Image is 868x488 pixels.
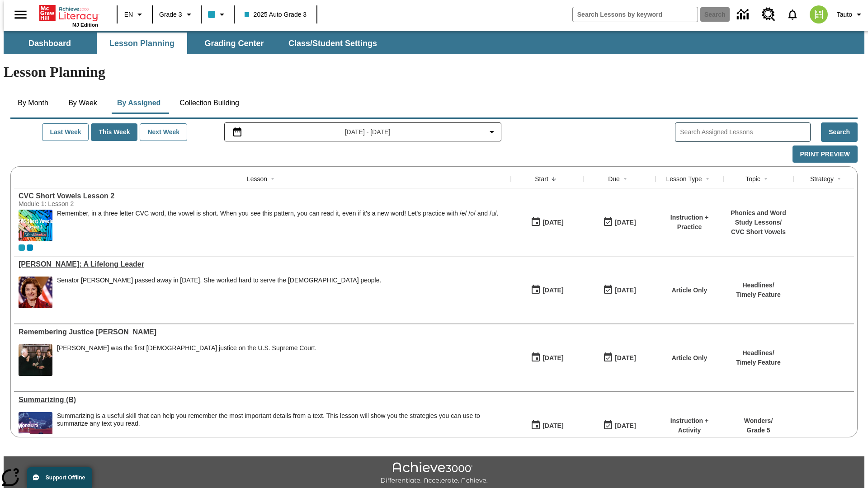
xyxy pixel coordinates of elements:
[810,5,828,23] img: avatar image
[57,344,316,352] div: [PERSON_NAME] was the first [DEMOGRAPHIC_DATA] justice on the U.S. Supreme Court.
[804,3,833,26] button: Select a new avatar
[189,33,279,54] button: Grading Center
[736,348,781,358] p: Headlines /
[228,127,498,137] button: Select the date range menu item
[172,92,246,114] button: Collection Building
[380,462,488,485] img: Achieve3000 Differentiate Accelerate Achieve
[156,6,198,23] button: Grade: Grade 3, Select a grade
[4,33,385,54] div: SubNavbar
[19,277,52,308] img: Senator Dianne Feinstein of California smiles with the U.S. flag behind her.
[542,420,563,432] div: [DATE]
[19,328,506,336] a: Remembering Justice O'Connor, Lessons
[600,349,639,366] button: 09/24/25: Last day the lesson can be accessed
[781,3,804,26] a: Notifications
[57,344,316,376] span: Sandra Day O'Connor was the first female justice on the U.S. Supreme Court.
[600,214,639,231] button: 09/24/25: Last day the lesson can be accessed
[57,277,381,308] div: Senator Dianne Feinstein passed away in September 2023. She worked hard to serve the American peo...
[731,2,756,27] a: Data Center
[600,417,639,434] button: 09/24/25: Last day the lesson can be accessed
[736,290,781,300] p: Timely Feature
[19,260,506,268] div: Dianne Feinstein: A Lifelong Leader
[744,426,773,435] p: Grade 5
[660,416,719,435] p: Instruction + Activity
[19,244,25,251] div: Current Class
[124,10,133,19] span: EN
[91,123,137,141] button: This Week
[267,174,278,184] button: Sort
[486,127,497,137] svg: Collapse Date Range Filter
[57,412,506,427] div: Summarizing is a useful skill that can help you remember the most important details from a text. ...
[834,174,844,184] button: Sort
[745,174,760,183] div: Topic
[821,122,858,142] button: Search
[615,285,636,296] div: [DATE]
[5,33,95,54] button: Dashboard
[19,260,506,268] a: Dianne Feinstein: A Lifelong Leader, Lessons
[19,412,52,444] img: Wonders Grade 5 cover, planetarium, showing constellations on domed ceiling
[728,227,789,237] p: CVC Short Vowels
[19,344,52,376] img: Chief Justice Warren Burger, wearing a black robe, holds up his right hand and faces Sandra Day O...
[27,244,33,251] div: OL 2025 Auto Grade 4
[4,31,864,54] div: SubNavbar
[744,416,773,426] p: Wonders /
[39,3,98,28] div: Home
[528,417,566,434] button: 09/24/25: First time the lesson was available
[281,33,384,54] button: Class/Student Settings
[159,10,182,19] span: Grade 3
[247,174,267,183] div: Lesson
[39,4,98,22] a: Home
[245,10,307,19] span: 2025 Auto Grade 3
[19,200,154,207] div: Module 1: Lesson 2
[793,145,858,163] button: Print Preview
[97,33,187,54] button: Lesson Planning
[760,174,771,184] button: Sort
[204,6,231,23] button: Class color is light blue. Change class color
[702,174,713,184] button: Sort
[19,210,52,241] img: CVC Short Vowels Lesson 2.
[620,174,631,184] button: Sort
[28,38,71,49] span: Dashboard
[10,92,56,114] button: By Month
[573,7,698,22] input: search field
[528,349,566,366] button: 09/24/25: First time the lesson was available
[542,352,563,364] div: [DATE]
[528,214,566,231] button: 09/24/25: First time the lesson was available
[19,396,506,404] a: Summarizing (B), Lessons
[19,192,506,200] a: CVC Short Vowels Lesson 2, Lessons
[204,38,264,49] span: Grading Center
[19,192,506,200] div: CVC Short Vowels Lesson 2
[60,92,105,114] button: By Week
[46,474,85,481] span: Support Offline
[542,285,563,296] div: [DATE]
[57,412,506,444] div: Summarizing is a useful skill that can help you remember the most important details from a text. ...
[57,210,498,241] div: Remember, in a three letter CVC word, the vowel is short. When you see this pattern, you can read...
[672,353,708,363] p: Article Only
[736,358,781,367] p: Timely Feature
[837,10,852,19] span: Tauto
[57,277,381,284] div: Senator [PERSON_NAME] passed away in [DATE]. She worked hard to serve the [DEMOGRAPHIC_DATA] people.
[109,38,175,49] span: Lesson Planning
[833,6,868,23] button: Profile/Settings
[528,282,566,299] button: 09/24/25: First time the lesson was available
[615,352,636,364] div: [DATE]
[672,286,708,295] p: Article Only
[600,282,639,299] button: 09/24/25: Last day the lesson can be accessed
[660,213,719,232] p: Instruction + Practice
[19,328,506,336] div: Remembering Justice O'Connor
[27,467,92,488] button: Support Offline
[140,123,187,141] button: Next Week
[345,127,391,137] span: [DATE] - [DATE]
[72,22,98,28] span: NJ Edition
[120,6,149,23] button: Language: EN, Select a language
[810,174,834,183] div: Strategy
[110,92,168,114] button: By Assigned
[542,217,563,228] div: [DATE]
[615,420,636,432] div: [DATE]
[728,208,789,227] p: Phonics and Word Study Lessons /
[680,126,810,139] input: Search Assigned Lessons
